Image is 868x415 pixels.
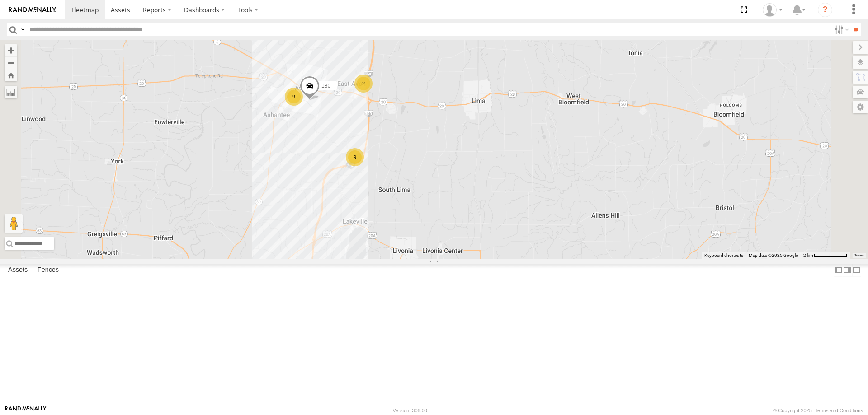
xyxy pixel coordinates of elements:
[803,253,813,258] span: 2 km
[749,253,798,258] span: Map data ©2025 Google
[5,56,17,69] button: Zoom out
[854,254,864,257] a: Terms (opens in new tab)
[818,3,832,17] i: ?
[831,23,850,36] label: Search Filter Options
[321,83,330,89] span: 180
[9,7,56,13] img: rand-logo.svg
[19,23,26,36] label: Search Query
[801,252,850,259] button: Map Scale: 2 km per 71 pixels
[354,75,373,93] div: 2
[843,264,852,277] label: Dock Summary Table to the Right
[815,408,863,413] a: Terms and Conditions
[853,101,868,113] label: Map Settings
[5,406,47,415] a: Visit our Website
[852,264,861,277] label: Hide Summary Table
[285,88,303,106] div: 9
[773,408,863,413] div: © Copyright 2025 -
[33,264,63,276] label: Fences
[5,69,17,81] button: Zoom Home
[704,252,743,259] button: Keyboard shortcuts
[4,264,32,276] label: Assets
[346,148,364,166] div: 9
[5,86,17,98] label: Measure
[5,44,17,56] button: Zoom in
[393,408,427,413] div: Version: 306.00
[834,264,843,277] label: Dock Summary Table to the Left
[759,3,786,17] div: David Steen
[5,214,23,233] button: Drag Pegman onto the map to open Street View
